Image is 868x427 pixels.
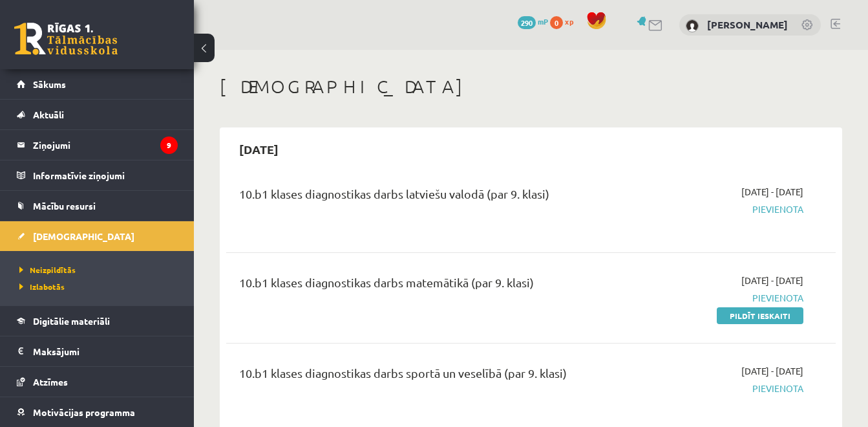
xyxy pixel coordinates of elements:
[33,130,178,160] legend: Ziņojumi
[628,203,803,216] span: Pievienota
[717,307,803,324] a: Pildīt ieskaiti
[33,315,110,327] span: Digitālie materiāli
[14,23,118,55] a: Rīgas 1. Tālmācības vidusskola
[160,137,178,154] i: 9
[33,200,96,212] span: Mācību resursi
[741,185,803,199] span: [DATE] - [DATE]
[33,109,64,120] span: Aktuāli
[33,230,134,242] span: [DEMOGRAPHIC_DATA]
[33,406,135,418] span: Motivācijas programma
[239,274,609,298] div: 10.b1 klases diagnostikas darbs matemātikā (par 9. klasi)
[17,160,178,190] a: Informatīvie ziņojumi
[226,134,291,164] h2: [DATE]
[239,185,609,209] div: 10.b1 klases diagnostikas darbs latviešu valodā (par 9. klasi)
[518,16,548,27] a: 290 mP
[686,19,699,32] img: Ivo Brakmanis
[17,367,178,397] a: Atzīmes
[19,265,76,275] span: Neizpildītās
[628,291,803,305] span: Pievienota
[220,76,842,98] h1: [DEMOGRAPHIC_DATA]
[17,336,178,366] a: Maksājumi
[17,306,178,336] a: Digitālie materiāli
[17,130,178,160] a: Ziņojumi9
[33,160,178,190] legend: Informatīvie ziņojumi
[550,16,563,29] span: 0
[19,281,65,292] span: Izlabotās
[17,397,178,427] a: Motivācijas programma
[628,382,803,395] span: Pievienota
[741,274,803,287] span: [DATE] - [DATE]
[565,16,573,27] span: xp
[550,16,580,27] a: 0 xp
[741,364,803,378] span: [DATE] - [DATE]
[19,264,181,276] a: Neizpildītās
[33,336,178,366] legend: Maksājumi
[707,18,788,31] a: [PERSON_NAME]
[33,78,66,90] span: Sākums
[538,16,548,27] span: mP
[17,221,178,251] a: [DEMOGRAPHIC_DATA]
[19,281,181,292] a: Izlabotās
[239,364,609,388] div: 10.b1 klases diagnostikas darbs sportā un veselībā (par 9. klasi)
[518,16,536,29] span: 290
[17,191,178,221] a: Mācību resursi
[17,69,178,99] a: Sākums
[33,376,68,388] span: Atzīmes
[17,100,178,129] a: Aktuāli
